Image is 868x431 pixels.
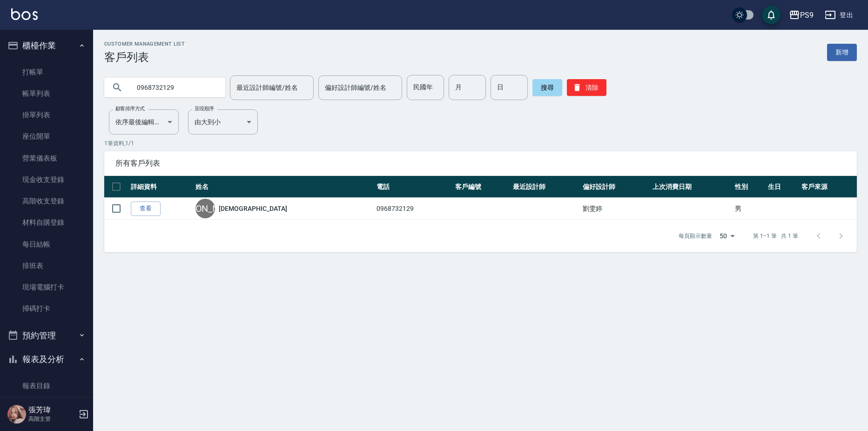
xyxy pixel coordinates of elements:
[827,44,857,61] a: 新增
[716,223,738,249] div: 50
[799,176,857,198] th: 客戶來源
[511,176,580,198] th: 最近設計師
[4,83,89,104] a: 帳單列表
[4,190,89,212] a: 高階收支登錄
[4,375,89,397] a: 報表目錄
[4,61,89,83] a: 打帳單
[104,51,185,64] h3: 客戶列表
[753,232,798,240] p: 第 1–1 筆 共 1 筆
[104,139,857,148] p: 1 筆資料, 1 / 1
[4,104,89,126] a: 掛單列表
[4,255,89,276] a: 排班表
[130,75,218,100] input: 搜尋關鍵字
[131,202,161,216] a: 查看
[193,176,374,198] th: 姓名
[4,298,89,319] a: 掃碼打卡
[4,323,89,348] button: 預約管理
[532,79,562,96] button: 搜尋
[7,405,26,424] img: Person
[4,347,89,371] button: 報表及分析
[28,415,76,423] p: 高階主管
[4,397,89,418] a: 消費分析儀表板
[195,105,214,112] label: 呈現順序
[453,176,511,198] th: 客戶編號
[733,198,766,220] td: 男
[11,8,38,20] img: Logo
[374,176,453,198] th: 電話
[580,176,650,198] th: 偏好設計師
[4,234,89,255] a: 每日結帳
[219,204,287,213] a: [DEMOGRAPHIC_DATA]
[115,159,846,168] span: 所有客戶列表
[762,6,781,24] button: save
[4,126,89,147] a: 座位開單
[580,198,650,220] td: 劉雯婷
[4,169,89,190] a: 現金收支登錄
[128,176,193,198] th: 詳細資料
[4,34,89,58] button: 櫃檯作業
[650,176,733,198] th: 上次消費日期
[679,232,712,240] p: 每頁顯示數量
[567,79,606,96] button: 清除
[28,405,76,415] h5: 張芳瑋
[4,148,89,169] a: 營業儀表板
[195,199,215,218] div: [PERSON_NAME]
[104,41,185,47] h2: Customer Management List
[188,109,258,135] div: 由大到小
[109,109,179,135] div: 依序最後編輯時間
[785,6,817,25] button: PS9
[374,198,453,220] td: 0968732129
[733,176,766,198] th: 性別
[4,212,89,233] a: 材料自購登錄
[4,276,89,298] a: 現場電腦打卡
[800,9,814,21] div: PS9
[766,176,799,198] th: 生日
[115,105,145,112] label: 顧客排序方式
[821,7,857,24] button: 登出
